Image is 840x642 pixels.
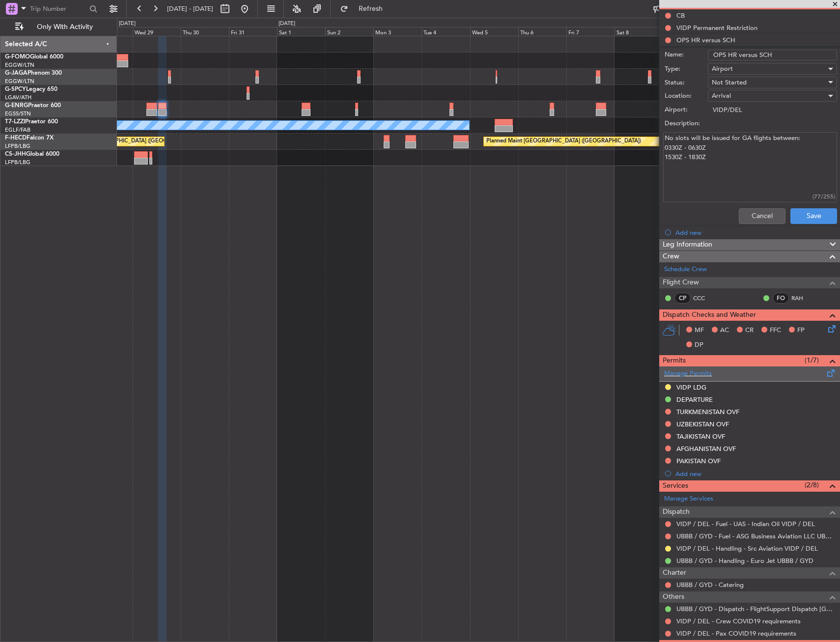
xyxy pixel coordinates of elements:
label: Type: [665,64,708,74]
span: CS-JHH [5,151,26,157]
div: TURKMENISTAN OVF [676,408,739,416]
span: MF [695,326,704,335]
span: DP [695,340,703,350]
div: VIDP Permanent Restriction [676,24,757,32]
div: (77/255) [812,192,835,201]
div: Wed 29 [133,27,181,36]
div: Sun 2 [325,27,373,36]
div: CB [676,11,685,20]
a: EGLF/FAB [5,126,30,134]
div: Add new [675,470,835,478]
span: T7-LZZI [5,119,25,125]
a: VIDP / DEL - Crew COVID19 requirements [676,617,801,625]
div: Mon 3 [373,27,421,36]
a: G-SPCYLegacy 650 [5,86,57,92]
div: FO [773,293,789,304]
div: AFGHANISTAN OVF [676,445,736,453]
span: [DATE] - [DATE] [167,4,213,13]
a: G-JAGAPhenom 300 [5,70,62,76]
div: Fri 31 [229,27,277,36]
span: Permits [663,355,686,366]
a: Manage Permits [664,369,712,379]
a: VIDP / DEL - Pax COVID19 requirements [676,629,796,638]
label: Airport: [665,105,708,115]
div: Sat 8 [615,27,663,36]
span: Crew [663,251,679,262]
span: G-FOMO [5,54,30,60]
span: G-ENRG [5,103,28,109]
div: PAKISTAN OVF [676,457,721,465]
span: Refresh [350,5,392,12]
button: Refresh [336,1,394,17]
span: Dispatch [663,506,690,518]
div: Thu 6 [518,27,566,36]
button: Cancel [739,208,785,224]
a: RAH [791,294,813,303]
a: EGGW/LTN [5,61,34,69]
div: [DATE] [279,20,295,28]
a: EGGW/LTN [5,78,34,85]
button: Save [790,208,837,224]
span: AC [720,326,729,335]
a: LGAV/ATH [5,94,31,101]
span: Services [663,480,688,492]
a: F-HECDFalcon 7X [5,135,54,141]
div: Fri 7 [566,27,615,36]
div: [DATE] [119,20,136,28]
a: G-FOMOGlobal 6000 [5,54,63,60]
a: UBBB / GYD - Handling - Euro Jet UBBB / GYD [676,557,813,565]
div: UZBEKISTAN OVF [676,420,729,428]
span: Only With Activity [26,24,104,30]
span: CR [745,326,754,335]
span: Arrival [712,91,731,100]
div: Tue 4 [421,27,470,36]
a: UBBB / GYD - Dispatch - FlightSupport Dispatch [GEOGRAPHIC_DATA] [676,605,835,613]
div: Sat 1 [277,27,325,36]
a: UBBB / GYD - Catering [676,581,744,589]
a: G-ENRGPraetor 600 [5,103,61,109]
div: VIDP LDG [676,383,706,391]
div: TAJIKISTAN OVF [676,432,725,441]
a: EGSS/STN [5,110,31,117]
div: Planned Maint [GEOGRAPHIC_DATA] ([GEOGRAPHIC_DATA]) [53,134,207,149]
span: FP [797,326,805,335]
div: Thu 30 [181,27,229,36]
a: T7-LZZIPraetor 600 [5,119,58,125]
span: Not Started [712,78,747,87]
a: VIDP / DEL - Handling - Src Aviation VIDP / DEL [676,544,818,553]
div: Wed 5 [470,27,518,36]
span: Dispatch Checks and Weather [663,309,756,321]
span: FFC [770,326,781,335]
a: Schedule Crew [664,265,707,275]
div: Planned Maint [GEOGRAPHIC_DATA] ([GEOGRAPHIC_DATA]) [486,134,641,149]
a: VIDP / DEL - Fuel - UAS - Indian Oil VIDP / DEL [676,520,815,528]
span: Flight Crew [663,277,699,288]
a: LFPB/LBG [5,159,30,166]
div: DEPARTURE [676,395,713,404]
span: Charter [663,567,686,579]
a: CCC [693,294,715,303]
span: Others [663,591,684,603]
input: Trip Number [30,1,86,16]
span: G-SPCY [5,86,26,92]
a: UBBB / GYD - Fuel - ASG Business Aviation LLC UBBB / GYD [676,532,835,540]
label: Location: [665,91,708,101]
a: LFPB/LBG [5,142,30,150]
label: Status: [665,78,708,88]
span: Airport [712,64,733,73]
span: G-JAGA [5,70,28,76]
label: Name: [665,50,708,60]
div: CP [674,293,691,304]
a: CS-JHHGlobal 6000 [5,151,59,157]
span: (1/7) [805,355,819,365]
span: F-HECD [5,135,27,141]
span: (2/8) [805,480,819,490]
a: Manage Services [664,494,713,504]
button: Only With Activity [11,19,107,35]
span: Leg Information [663,239,712,251]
